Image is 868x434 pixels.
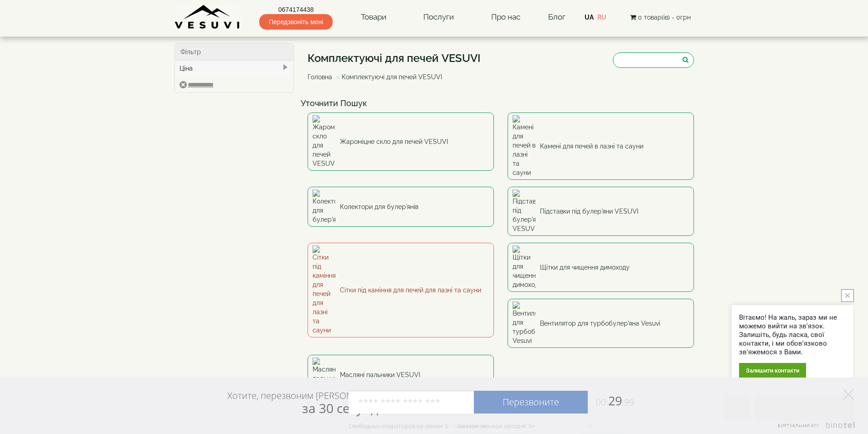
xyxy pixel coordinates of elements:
[482,7,529,28] a: Про нас
[622,396,634,408] span: :99
[302,399,384,417] span: за 30 секунд?
[308,112,494,171] a: Жароміцне скло для печей VESUVI Жароміцне скло для печей VESUVI
[352,7,395,28] a: Товари
[778,423,820,429] span: Виртуальная АТС
[513,301,535,345] img: Вентилятор для турбобулер'яна Vesuvi
[301,99,701,108] h4: Уточнити Пошук
[841,289,854,302] button: close button
[313,189,335,224] img: Колектори для булер'янів
[175,5,241,30] img: Завод VESUVI
[313,357,335,392] img: Масляні пальники VESUVI
[227,390,384,415] div: Хотите, перезвоним [PERSON_NAME]
[513,115,535,177] img: Камені для печей в лазні та сауни
[513,189,535,233] img: Підставки під булер'яни VESUVI
[508,112,694,180] a: Камені для печей в лазні та сауни Камені для печей в лазні та сауни
[313,115,335,168] img: Жароміцне скло для печей VESUVI
[588,392,634,409] span: 29
[414,7,463,28] a: Послуги
[259,5,333,14] a: 0674174438
[349,422,535,429] div: Свободных операторов на линии: 5 Заказов звонков сегодня: 5+
[508,187,694,236] a: Підставки під булер'яни VESUVI Підставки під булер'яни VESUVI
[772,422,857,434] a: Виртуальная АТС
[175,44,294,61] div: Фільтр
[308,355,494,395] a: Масляні пальники VESUVI Масляні пальники VESUVI
[308,52,481,64] h1: Комплектуючі для печей VESUVI
[638,14,691,21] span: 0 товар(ів) - 0грн
[513,245,535,289] img: Щітки для чищення димоходу
[508,243,694,292] a: Щітки для чищення димоходу Щітки для чищення димоходу
[597,14,606,21] a: RU
[627,12,693,22] button: 0 товар(ів) - 0грн
[585,14,594,21] a: UA
[308,187,494,227] a: Колектори для булер'янів Колектори для булер'янів
[313,245,335,335] img: Сітки під каміння для печей для лазні та сауни
[508,299,694,348] a: Вентилятор для турбобулер'яна Vesuvi Вентилятор для турбобулер'яна Vesuvi
[308,243,494,337] a: Сітки під каміння для печей для лазні та сауни Сітки під каміння для печей для лазні та сауни
[259,14,333,30] span: Передзвоніть мені
[739,313,846,357] div: Вітаємо! На жаль, зараз ми не можемо вийти на зв'язок. Залишіть, будь ласка, свої контакти, і ми ...
[474,391,588,414] a: Перезвоните
[308,73,332,81] a: Головна
[334,72,442,82] li: Комплектуючі для печей VESUVI
[548,12,565,21] a: Блог
[175,61,294,76] div: Ціна
[739,363,806,378] div: Залишити контакти
[596,396,608,408] span: 00:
